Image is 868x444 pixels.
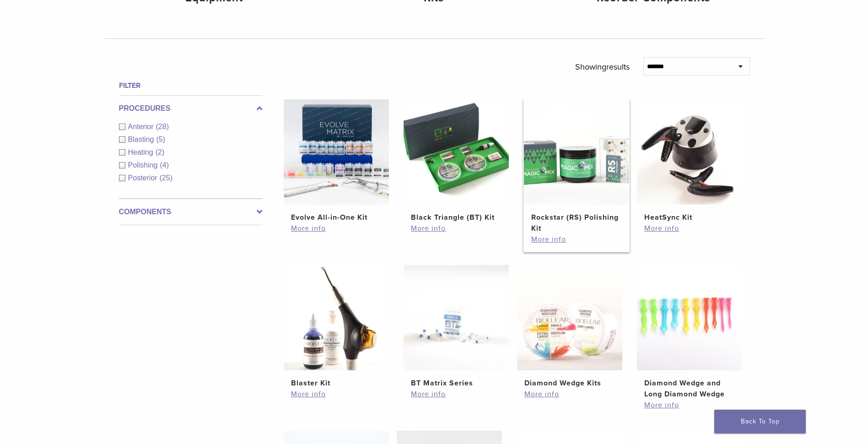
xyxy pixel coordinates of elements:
a: Black Triangle (BT) KitBlack Triangle (BT) Kit [403,99,510,223]
a: Rockstar (RS) Polishing KitRockstar (RS) Polishing Kit [523,99,630,234]
img: Diamond Wedge Kits [517,265,622,370]
h2: Diamond Wedge Kits [524,378,615,389]
a: More info [644,400,735,411]
h4: Filter [119,80,263,91]
h2: HeatSync Kit [644,212,735,223]
a: HeatSync KitHeatSync Kit [636,99,743,223]
h2: Blaster Kit [291,378,382,389]
h2: BT Matrix Series [411,378,501,389]
span: (4) [160,161,169,169]
a: More info [291,223,382,234]
span: Posterior [128,174,160,182]
img: BT Matrix Series [404,265,509,370]
a: More info [531,234,622,245]
h2: Rockstar (RS) Polishing Kit [531,212,622,234]
label: Components [119,206,263,217]
img: Diamond Wedge and Long Diamond Wedge [637,265,742,370]
a: Evolve All-in-One KitEvolve All-in-One Kit [283,99,390,223]
img: Blaster Kit [284,265,389,370]
img: Rockstar (RS) Polishing Kit [524,99,629,205]
img: Black Triangle (BT) Kit [404,99,509,205]
span: (28) [156,123,169,130]
label: Procedures [119,103,263,114]
a: Back To Top [714,410,806,433]
h2: Evolve All-in-One Kit [291,212,382,223]
a: More info [411,223,501,234]
img: Evolve All-in-One Kit [284,99,389,205]
span: Heating [128,148,156,156]
a: BT Matrix SeriesBT Matrix Series [403,265,510,389]
span: (25) [160,174,173,182]
p: Showing results [575,57,630,76]
a: Diamond Wedge and Long Diamond WedgeDiamond Wedge and Long Diamond Wedge [636,265,743,400]
h2: Black Triangle (BT) Kit [411,212,501,223]
a: More info [411,389,501,400]
span: Blasting [128,135,156,143]
a: More info [291,389,382,400]
span: Polishing [128,161,160,169]
a: More info [524,389,615,400]
span: (5) [156,135,165,143]
img: HeatSync Kit [637,99,742,205]
h2: Diamond Wedge and Long Diamond Wedge [644,378,735,400]
span: (2) [156,148,165,156]
a: Blaster KitBlaster Kit [283,265,390,389]
a: More info [644,223,735,234]
span: Anterior [128,123,156,130]
a: Diamond Wedge KitsDiamond Wedge Kits [517,265,623,389]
